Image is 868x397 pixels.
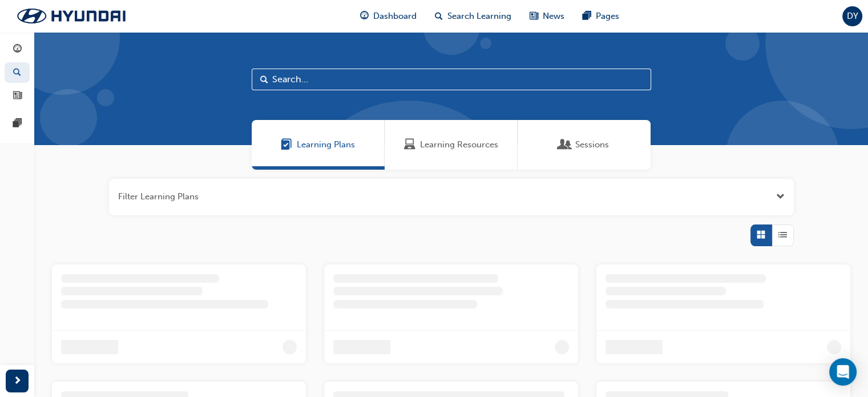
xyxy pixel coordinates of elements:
span: next-icon [13,374,22,388]
span: Grid [757,228,765,242]
span: Sessions [575,138,609,151]
span: search-icon [435,9,443,23]
span: news-icon [530,9,538,23]
span: Learning Plans [297,138,355,151]
span: Search Learning [447,10,511,23]
a: SessionsSessions [518,120,651,170]
a: Learning PlansLearning Plans [252,120,385,170]
span: News [543,10,564,23]
a: search-iconSearch Learning [426,5,520,28]
span: news-icon [13,91,22,101]
span: guage-icon [360,9,369,23]
span: List [778,228,787,242]
a: Learning ResourcesLearning Resources [385,120,518,170]
span: Learning Resources [420,138,498,151]
img: Trak [6,4,137,28]
span: Pages [596,10,619,23]
span: Dashboard [373,10,417,23]
a: news-iconNews [520,5,574,28]
div: Open Intercom Messenger [829,358,857,386]
a: pages-iconPages [574,5,628,28]
button: DY [842,6,862,26]
span: Search [260,73,268,86]
span: pages-icon [13,119,22,129]
span: guage-icon [13,45,22,55]
input: Search... [252,69,651,90]
span: Learning Plans [281,138,292,151]
button: Open the filter [776,190,785,203]
span: Learning Resources [404,138,415,151]
span: pages-icon [583,9,591,23]
span: Sessions [559,138,571,151]
a: guage-iconDashboard [351,5,426,28]
span: search-icon [13,68,21,78]
span: DY [847,10,858,23]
